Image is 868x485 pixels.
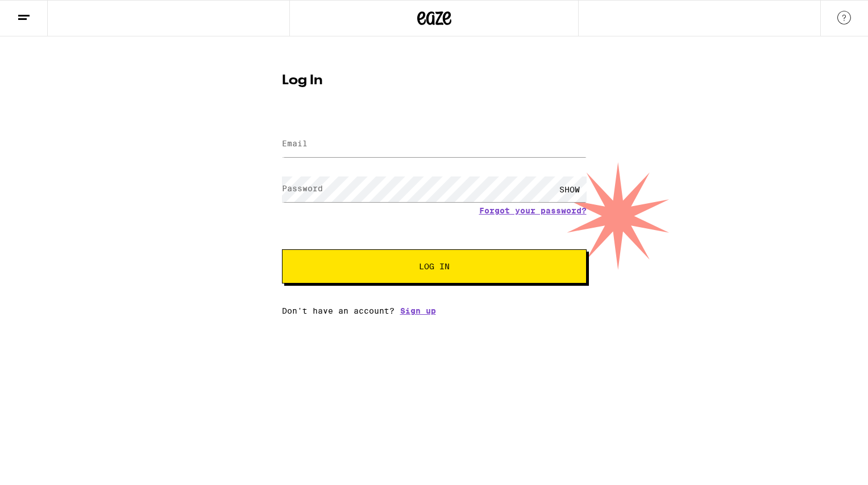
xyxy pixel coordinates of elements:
[282,74,587,88] h1: Log In
[282,184,323,193] label: Password
[282,131,587,157] input: Email
[553,176,587,202] div: SHOW
[479,206,587,215] a: Forgot your password?
[400,306,436,315] a: Sign up
[282,249,587,283] button: Log In
[419,262,450,270] span: Log In
[282,139,308,148] label: Email
[282,306,587,315] div: Don't have an account?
